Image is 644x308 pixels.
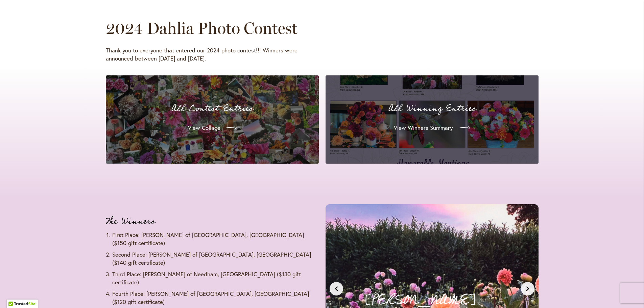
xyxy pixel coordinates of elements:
[112,270,319,286] li: Third Place: [PERSON_NAME] of Needham, [GEOGRAPHIC_DATA] ($130 gift certificate)
[388,118,476,137] a: View Winners Summary
[334,101,530,116] p: All Winning Entries
[112,251,319,267] li: Second Place: [PERSON_NAME] of [GEOGRAPHIC_DATA], [GEOGRAPHIC_DATA] ($140 gift certificate)
[112,231,319,247] li: First Place: [PERSON_NAME] of [GEOGRAPHIC_DATA], [GEOGRAPHIC_DATA] ($150 gift certificate)
[394,124,453,132] span: View Winners Summary
[330,282,343,295] button: Previous slide
[183,118,242,137] a: View Collage
[188,124,220,132] span: View Collage
[106,46,326,63] p: Thank you to everyone that entered our 2024 photo contest!!! Winners were announced between [DATE...
[106,215,319,228] h3: The Winners
[114,101,311,116] p: All Contest Entries
[106,18,519,38] h2: 2024 Dahlia Photo Contest
[521,282,534,295] button: Next slide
